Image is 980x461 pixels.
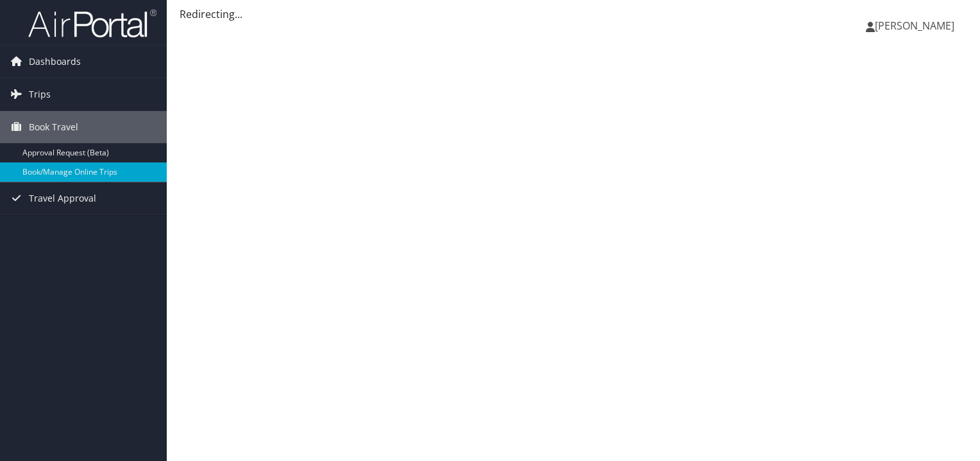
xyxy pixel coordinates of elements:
[29,182,96,214] span: Travel Approval
[875,19,954,33] span: [PERSON_NAME]
[29,111,78,143] span: Book Travel
[29,46,81,78] span: Dashboards
[28,8,156,39] img: airportal-logo.png
[180,6,967,22] div: Redirecting...
[29,78,51,110] span: Trips
[866,6,967,45] a: [PERSON_NAME]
